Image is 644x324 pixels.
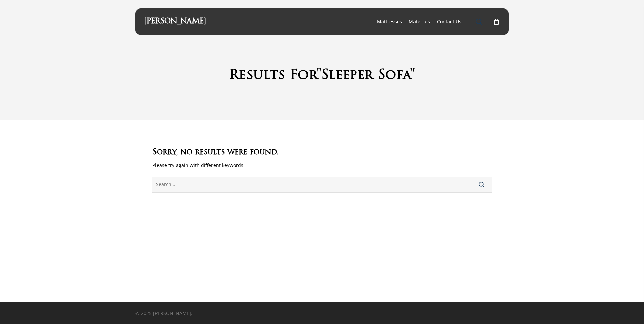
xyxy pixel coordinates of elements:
a: Cart [493,18,500,25]
a: Contact Us [437,18,461,25]
span: "Sleeper Sofa" [317,69,415,83]
input: Search for: [152,177,492,193]
span: Contact Us [437,18,461,25]
span: Materials [409,18,430,25]
a: [PERSON_NAME] [144,18,206,25]
p: Please try again with different keywords. [152,161,492,177]
a: Materials [409,18,430,25]
h1: Results For [135,67,509,84]
h3: Sorry, no results were found. [152,147,492,158]
p: © 2025 [PERSON_NAME]. [135,310,287,317]
nav: Main Menu [373,8,500,35]
a: Mattresses [377,18,402,25]
span: Mattresses [377,18,402,25]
